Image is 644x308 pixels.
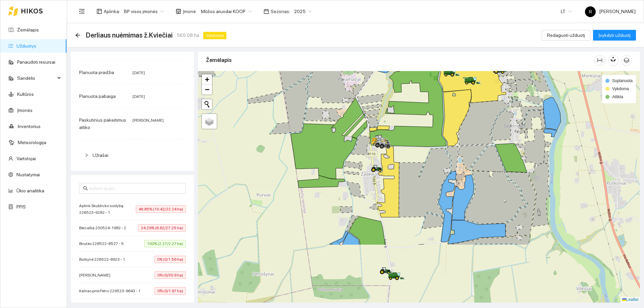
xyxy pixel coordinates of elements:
span: R [589,6,592,17]
span: Kalnas prie Petro 229523-9643 - 1 [79,288,144,294]
span: 100% (2.27/2.27 ha) [144,240,186,247]
span: Planuota pabaiga [79,94,116,99]
span: 0% (0/1.56 ha) [154,256,186,263]
span: Vykdoma [612,86,629,91]
span: + [205,75,209,83]
span: Suplanuota [612,78,633,83]
button: Įvykdyti užduotį [593,30,636,41]
span: [PERSON_NAME] [132,118,164,123]
div: Užrašai [79,147,186,163]
div: Žemėlapis [206,51,594,70]
span: − [205,85,209,94]
a: Meteorologija [18,140,46,145]
span: 0% (0/1.97 ha) [155,287,186,295]
span: Paskutinius pakeitimus atliko [79,117,126,130]
a: Vartotojai [16,156,36,161]
span: search [83,186,88,191]
span: column-width [595,58,605,63]
span: Atlikta [612,95,623,99]
span: BP visos įmonės [124,6,164,16]
span: [PERSON_NAME] [585,9,636,14]
input: Ieškoti lauko [89,185,182,192]
button: Redaguoti užduotį [542,30,590,41]
span: Mūšos aruodai KOOP [201,6,252,16]
span: Planuota pradžia [79,70,114,75]
span: Vykdoma [203,32,226,39]
button: column-width [594,55,605,66]
span: 2025 [294,6,312,16]
span: Aplink Skublicko sodybą 226523-9282 - 1 [79,202,136,216]
span: 24.29% (6.62/27.25 ha) [138,224,186,232]
a: Layers [202,114,217,129]
span: Įmonė : [183,8,197,15]
span: [DATE] [132,94,145,99]
span: Sandėlis [17,71,55,85]
a: PPIS [16,204,26,209]
span: arrow-left [75,33,80,38]
span: right [85,153,89,157]
span: Butkynė 226522-8923 - 1 [79,256,128,263]
a: Žemėlapis [17,27,39,33]
a: Kultūros [17,91,34,97]
span: shop [176,9,181,14]
span: 46.85% (10.42/22.24 ha) [136,205,186,213]
div: Atgal [75,33,80,38]
a: Nustatymai [16,172,40,177]
a: Zoom in [202,74,212,84]
span: LT [561,6,572,16]
a: Redaguoti užduotį [542,33,590,38]
span: layout [97,9,102,14]
span: Birutės 228522-8527 - 5 [79,240,127,247]
a: Panaudoti resursai [17,59,55,65]
button: Initiate a new search [202,99,212,109]
a: Užduotys [16,43,36,49]
span: 0% (0/30.9 ha) [155,271,186,279]
a: Zoom out [202,84,212,95]
span: calendar [264,9,269,14]
span: [PERSON_NAME] [79,272,114,279]
span: Beicalka 230524-1982 - 2 [79,225,129,231]
a: Įmonės [17,108,33,113]
span: Derliaus nuėmimas ž.Kviečiai [86,30,173,41]
span: Sezonas : [271,8,290,15]
span: Aplinka : [104,8,120,15]
span: menu-fold [79,8,85,14]
span: 565.08 ha [177,32,199,39]
a: Inventorius [18,124,41,129]
span: [DATE] [132,70,145,75]
button: menu-fold [75,5,89,18]
a: Ūkio analitika [16,188,44,193]
span: Redaguoti užduotį [547,32,585,39]
a: Leaflet [622,297,638,302]
span: Įvykdyti užduotį [598,32,631,39]
span: Užrašai [93,152,108,158]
